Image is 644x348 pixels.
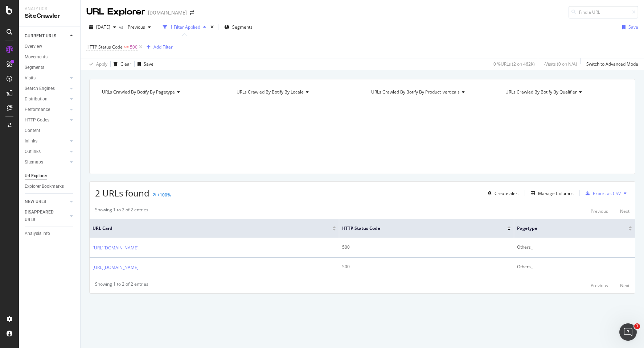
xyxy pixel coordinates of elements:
[93,225,331,232] span: URL Card
[25,137,68,145] a: Inlinks
[620,208,629,214] div: Next
[25,172,47,180] div: Url Explorer
[25,230,50,237] div: Analysis Info
[25,85,68,92] a: Search Engines
[569,6,638,18] input: Find a URL
[342,225,496,232] span: HTTP Status Code
[93,244,139,252] a: [URL][DOMAIN_NAME]
[544,61,577,67] div: - Visits ( 0 on N/A )
[232,24,253,30] span: Segments
[148,9,187,16] div: [DOMAIN_NAME]
[25,183,64,190] div: Explorer Bookmarks
[170,24,200,30] div: 1 Filter Applied
[86,44,123,50] span: HTTP Status Code
[86,6,145,18] div: URL Explorer
[120,61,131,67] div: Clear
[160,21,209,33] button: 1 Filter Applied
[528,189,574,198] button: Manage Columns
[25,230,75,237] a: Analysis Info
[86,58,107,70] button: Apply
[583,187,621,199] button: Export as CSV
[25,74,36,82] div: Visits
[25,148,41,156] div: Outlinks
[505,89,577,95] span: URLs Crawled By Botify By qualifier
[25,198,46,206] div: NEW URLS
[25,183,75,190] a: Explorer Bookmarks
[634,323,640,329] span: 1
[95,281,148,290] div: Showing 1 to 2 of 2 entries
[591,207,608,215] button: Previous
[153,44,173,50] div: Add Filter
[25,127,75,134] a: Content
[25,43,42,50] div: Overview
[370,86,489,98] h4: URLs Crawled By Botify By product_verticals
[517,225,618,232] span: pagetype
[342,264,511,270] div: 500
[157,192,171,198] div: +100%
[25,106,68,113] a: Performance
[25,53,75,61] a: Movements
[25,116,68,124] a: HTTP Codes
[235,86,354,98] h4: URLs Crawled By Botify By locale
[620,281,629,290] button: Next
[125,24,145,30] span: Previous
[25,116,49,124] div: HTTP Codes
[125,21,154,33] button: Previous
[485,187,519,199] button: Create alert
[583,58,638,70] button: Switch to Advanced Mode
[620,282,629,289] div: Next
[591,281,608,290] button: Previous
[620,207,629,215] button: Next
[119,24,125,30] span: vs
[25,137,37,145] div: Inlinks
[237,89,304,95] span: URLs Crawled By Botify By locale
[144,61,153,67] div: Save
[25,208,68,224] a: DISAPPEARED URLS
[25,43,75,50] a: Overview
[586,61,638,67] div: Switch to Advanced Mode
[593,190,621,196] div: Export as CSV
[25,148,68,156] a: Outlinks
[25,53,48,61] div: Movements
[130,42,138,52] span: 500
[25,158,68,166] a: Sitemaps
[25,95,48,103] div: Distribution
[25,95,68,103] a: Distribution
[25,74,68,82] a: Visits
[25,6,74,12] div: Analytics
[371,89,460,95] span: URLs Crawled By Botify By product_verticals
[124,44,129,50] span: >=
[190,10,194,15] div: arrow-right-arrow-left
[101,86,220,98] h4: URLs Crawled By Botify By pagetype
[591,282,608,289] div: Previous
[25,32,68,40] a: CURRENT URLS
[591,208,608,214] div: Previous
[96,61,107,67] div: Apply
[628,24,638,30] div: Save
[102,89,175,95] span: URLs Crawled By Botify By pagetype
[493,61,535,67] div: 0 % URLs ( 2 on 462K )
[144,43,173,51] button: Add Filter
[209,24,215,31] div: times
[111,58,131,70] button: Clear
[25,85,55,92] div: Search Engines
[86,21,119,33] button: [DATE]
[25,158,43,166] div: Sitemaps
[96,24,110,30] span: 2025 Aug. 31st
[135,58,153,70] button: Save
[538,190,574,196] div: Manage Columns
[95,207,148,215] div: Showing 1 to 2 of 2 entries
[25,64,44,71] div: Segments
[25,208,61,224] div: DISAPPEARED URLS
[25,198,68,206] a: NEW URLS
[619,323,637,341] iframe: Intercom live chat
[517,244,632,250] div: Others_
[25,12,74,20] div: SiteCrawler
[25,127,40,134] div: Content
[495,190,519,196] div: Create alert
[25,64,75,71] a: Segments
[517,264,632,270] div: Others_
[93,264,139,271] a: [URL][DOMAIN_NAME]
[619,21,638,33] button: Save
[25,32,56,40] div: CURRENT URLS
